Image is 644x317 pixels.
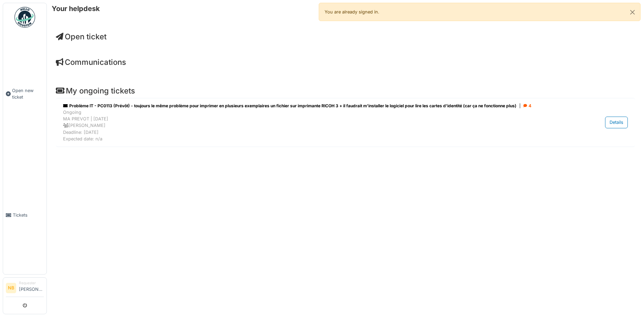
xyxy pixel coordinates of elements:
[605,117,628,128] div: Details
[319,3,641,21] div: You are already signed in.
[19,280,44,286] div: Requester
[6,283,16,293] li: NB
[19,280,44,295] li: [PERSON_NAME]
[63,109,545,142] div: Ongoing MA PREVOT | [DATE] [PERSON_NAME] Deadline: [DATE] Expected date: n/a
[519,103,521,109] span: |
[3,31,47,156] a: Open new ticket
[56,32,106,41] a: Open ticket
[12,87,44,100] span: Open new ticket
[6,280,44,297] a: NB Requester[PERSON_NAME]
[56,58,635,67] h4: Communications
[52,4,100,13] h6: Your helpdesk
[61,101,630,144] a: Problème IT - PC0113 (Prévôt) - toujours le même problème pour imprimer en plusieurs exemplaires ...
[13,212,44,218] span: Tickets
[523,103,531,109] div: 4
[56,86,635,95] h4: My ongoing tickets
[63,103,545,109] div: Problème IT - PC0113 (Prévôt) - toujours le même problème pour imprimer en plusieurs exemplaires ...
[3,156,47,275] a: Tickets
[625,3,640,21] button: Close
[14,7,35,28] img: Badge_color-CXgf-gQk.svg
